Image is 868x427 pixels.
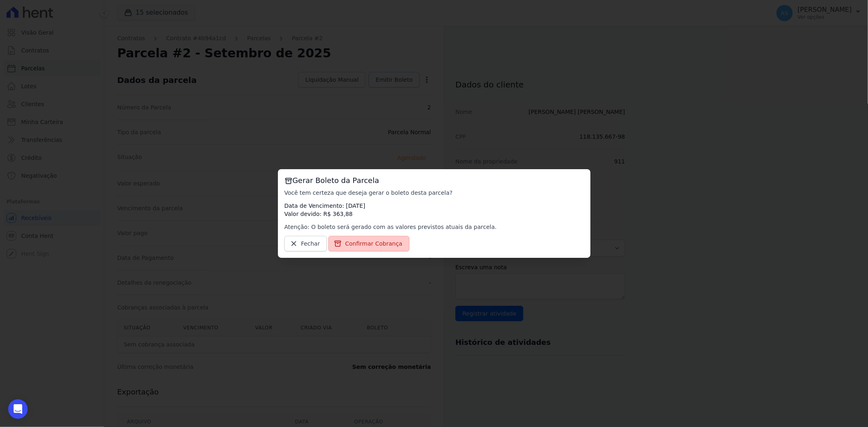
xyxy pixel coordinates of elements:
p: Você tem certeza que deseja gerar o boleto desta parcela? [284,189,584,197]
div: Open Intercom Messenger [8,399,28,419]
p: Atenção: O boleto será gerado com as valores previstos atuais da parcela. [284,223,584,231]
p: Data de Vencimento: [DATE] Valor devido: R$ 363,88 [284,202,584,218]
h3: Gerar Boleto da Parcela [284,176,584,185]
span: Confirmar Cobrança [345,240,402,248]
a: Confirmar Cobrança [328,236,409,251]
span: Fechar [301,240,320,248]
a: Fechar [284,236,327,251]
